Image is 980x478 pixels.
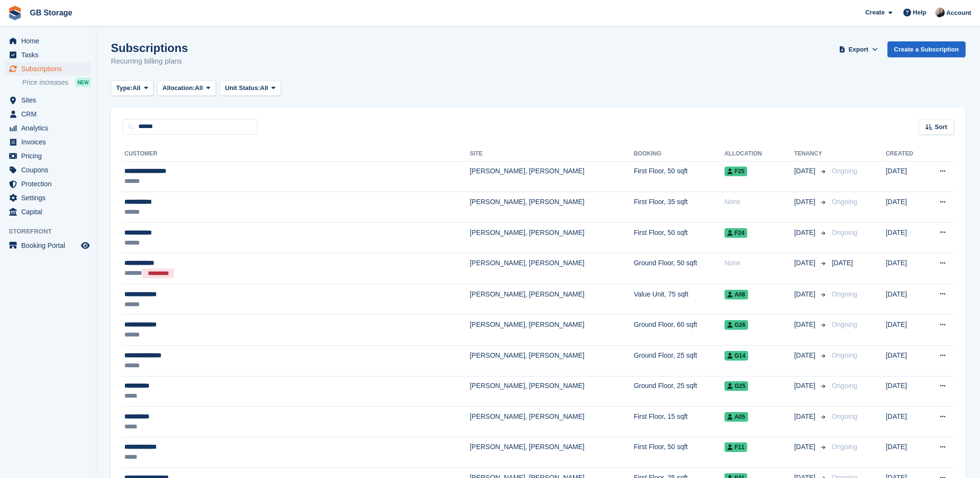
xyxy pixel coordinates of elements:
[935,122,947,132] span: Sort
[470,146,633,162] th: Site
[5,62,91,76] a: menu
[21,62,79,76] span: Subscriptions
[21,121,79,135] span: Analytics
[122,146,470,162] th: Customer
[634,192,725,223] td: First Floor, 35 sqft
[5,121,91,135] a: menu
[832,167,857,175] span: Ongoing
[5,163,91,177] a: menu
[832,229,857,236] span: Ongoing
[5,93,91,107] a: menu
[21,93,79,107] span: Sites
[220,80,281,96] button: Unit Status: All
[794,228,817,238] span: [DATE]
[886,253,925,284] td: [DATE]
[886,284,925,315] td: [DATE]
[5,205,91,219] a: menu
[794,146,828,162] th: Tenancy
[162,83,195,93] span: Allocation:
[832,413,857,420] span: Ongoing
[886,146,925,162] th: Created
[725,290,748,299] span: A08
[832,198,857,206] span: Ongoing
[470,284,633,315] td: [PERSON_NAME], [PERSON_NAME]
[22,78,68,87] span: Price increases
[725,167,748,176] span: F25
[634,315,725,346] td: Ground Floor, 60 sqft
[794,166,817,176] span: [DATE]
[470,407,633,438] td: [PERSON_NAME], [PERSON_NAME]
[725,146,794,162] th: Allocation
[946,8,971,18] span: Account
[26,5,76,21] a: GB Storage
[725,412,748,422] span: A05
[111,56,188,67] p: Recurring billing plans
[5,191,91,205] a: menu
[832,382,857,389] span: Ongoing
[9,227,96,236] span: Storefront
[832,351,857,359] span: Ongoing
[5,177,91,191] a: menu
[133,83,141,93] span: All
[634,345,725,376] td: Ground Floor, 25 sqft
[887,41,966,57] a: Create a Subscription
[794,320,817,330] span: [DATE]
[794,197,817,207] span: [DATE]
[111,41,188,54] h1: Subscriptions
[5,107,91,121] a: menu
[886,222,925,253] td: [DATE]
[794,412,817,422] span: [DATE]
[470,376,633,407] td: [PERSON_NAME], [PERSON_NAME]
[470,315,633,346] td: [PERSON_NAME], [PERSON_NAME]
[470,161,633,192] td: [PERSON_NAME], [PERSON_NAME]
[21,191,79,205] span: Settings
[470,253,633,284] td: [PERSON_NAME], [PERSON_NAME]
[470,192,633,223] td: [PERSON_NAME], [PERSON_NAME]
[111,80,153,96] button: Type: All
[5,239,91,252] a: menu
[832,443,857,451] span: Ongoing
[21,135,79,149] span: Invoices
[157,80,216,96] button: Allocation: All
[794,442,817,452] span: [DATE]
[5,48,91,62] a: menu
[21,163,79,177] span: Coupons
[725,197,794,207] div: None
[75,78,91,87] div: NEW
[886,376,925,407] td: [DATE]
[634,253,725,284] td: Ground Floor, 50 sqft
[794,350,817,361] span: [DATE]
[21,34,79,48] span: Home
[634,222,725,253] td: First Floor, 50 sqft
[21,239,79,252] span: Booking Portal
[634,407,725,438] td: First Floor, 15 sqft
[725,381,749,391] span: G25
[725,228,748,238] span: F24
[634,161,725,192] td: First Floor, 50 sqft
[794,258,817,268] span: [DATE]
[832,321,857,328] span: Ongoing
[634,284,725,315] td: Value Unit, 75 sqft
[225,83,260,93] span: Unit Status:
[935,8,945,17] img: Karl Walker
[470,222,633,253] td: [PERSON_NAME], [PERSON_NAME]
[21,48,79,62] span: Tasks
[832,259,853,267] span: [DATE]
[22,77,91,88] a: Price increases NEW
[21,149,79,163] span: Pricing
[913,8,926,17] span: Help
[634,146,725,162] th: Booking
[848,45,868,54] span: Export
[195,83,203,93] span: All
[80,240,91,251] a: Preview store
[886,192,925,223] td: [DATE]
[886,315,925,346] td: [DATE]
[470,345,633,376] td: [PERSON_NAME], [PERSON_NAME]
[725,258,794,268] div: None
[886,437,925,468] td: [DATE]
[832,290,857,298] span: Ongoing
[794,381,817,391] span: [DATE]
[886,161,925,192] td: [DATE]
[837,41,880,57] button: Export
[5,135,91,149] a: menu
